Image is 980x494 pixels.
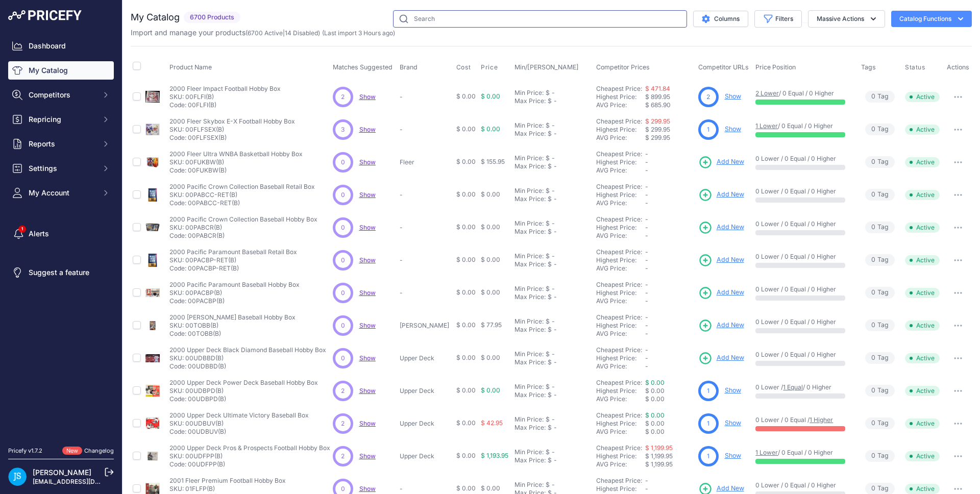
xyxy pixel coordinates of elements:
[755,318,850,326] p: 0 Lower / 0 Equal / 0 Higher
[707,125,709,134] span: 1
[871,288,875,298] span: 0
[645,183,648,190] span: -
[8,225,114,243] a: Alerts
[550,121,555,130] div: -
[755,63,796,71] span: Price Position
[550,89,555,97] div: -
[596,330,645,338] div: AVG Price:
[548,326,552,334] div: $
[871,190,875,200] span: 0
[169,215,317,224] p: 2000 Pacific Crown Collection Baseball Hobby Box
[905,157,940,167] span: Active
[546,285,550,293] div: $
[514,285,544,293] div: Min Price:
[596,256,645,264] div: Highest Price:
[514,89,544,97] div: Min Price:
[693,11,748,27] button: Columns
[456,190,476,198] span: $ 0.00
[905,288,940,298] span: Active
[865,156,895,168] span: Tag
[400,93,452,101] p: -
[596,322,645,330] div: Highest Price:
[400,158,452,166] p: Fleer
[169,101,281,109] p: Code: 00FLFI(B)
[333,63,393,71] span: Matches Suggested
[359,485,376,492] a: Show
[865,287,895,299] span: Tag
[169,117,295,126] p: 2000 Fleer Skybox E-X Football Hobby Box
[550,252,555,260] div: -
[871,125,875,134] span: 0
[645,117,670,125] a: $ 299.95
[169,166,303,175] p: Code: 00FUKBW(B)
[8,37,114,55] a: Dashboard
[871,157,875,167] span: 0
[596,224,645,232] div: Highest Price:
[596,183,642,190] a: Cheapest Price:
[169,199,315,207] p: Code: 00PABCC-RET(B)
[596,248,642,256] a: Cheapest Price:
[359,93,376,101] span: Show
[548,293,552,301] div: $
[596,215,642,223] a: Cheapest Price:
[645,166,648,174] span: -
[755,351,850,359] p: 0 Lower / 0 Equal / 0 Higher
[29,163,95,174] span: Settings
[548,228,552,236] div: $
[905,63,927,71] button: Status
[8,61,114,80] a: My Catalog
[755,89,850,97] p: / 0 Equal / 0 Higher
[131,28,395,38] p: Import and manage your products
[169,150,303,158] p: 2000 Fleer Ultra WNBA Basketball Hobby Box
[645,289,648,297] span: -
[359,452,376,460] a: Show
[169,134,295,142] p: Code: 00FLFSEX(B)
[514,317,544,326] div: Min Price:
[29,139,95,149] span: Reports
[514,293,546,301] div: Max Price:
[456,92,476,100] span: $ 0.00
[596,166,645,175] div: AVG Price:
[865,352,895,364] span: Tag
[169,85,281,93] p: 2000 Fleer Impact Football Hobby Box
[8,135,114,153] button: Reports
[725,92,741,100] a: Show
[359,354,376,362] span: Show
[596,411,642,419] a: Cheapest Price:
[552,195,557,203] div: -
[84,447,114,454] a: Changelog
[400,63,418,71] span: Brand
[341,321,345,330] span: 0
[456,256,476,263] span: $ 0.00
[400,289,452,297] p: -
[131,10,180,24] h2: My Catalog
[8,86,114,104] button: Competitors
[248,29,283,37] a: 6700 Active
[359,256,376,264] a: Show
[514,154,544,162] div: Min Price:
[514,63,579,71] span: Min/[PERSON_NAME]
[546,252,550,260] div: $
[359,126,376,133] a: Show
[514,187,544,195] div: Min Price:
[596,191,645,199] div: Highest Price:
[645,256,648,264] span: -
[548,195,552,203] div: $
[359,289,376,297] span: Show
[29,114,95,125] span: Repricing
[717,223,744,232] span: Add New
[169,297,300,305] p: Code: 00PACBP(B)
[596,199,645,207] div: AVG Price:
[550,317,555,326] div: -
[905,92,940,102] span: Active
[481,158,505,165] span: $ 155.95
[698,351,744,365] a: Add New
[754,10,802,28] button: Filters
[755,449,778,456] a: 1 Lower
[596,158,645,166] div: Highest Price:
[596,232,645,240] div: AVG Price:
[514,121,544,130] div: Min Price:
[393,10,687,28] input: Search
[645,191,648,199] span: -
